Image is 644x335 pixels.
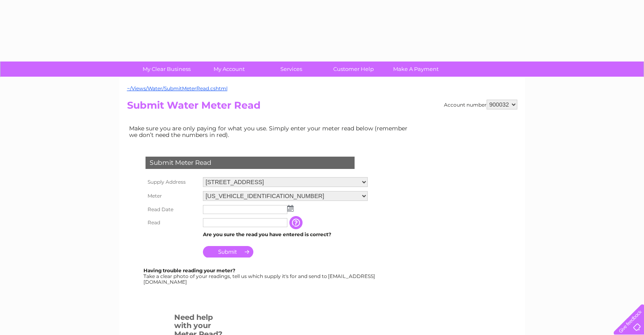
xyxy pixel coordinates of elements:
[201,229,370,240] td: Are you sure the read you have entered is correct?
[133,62,200,77] a: My Clear Business
[287,205,294,212] img: ...
[257,62,325,77] a: Services
[127,85,228,91] a: ~/Views/Water/SubmitMeterRead.cshtml
[143,175,201,189] th: Supply Address
[382,62,450,77] a: Make A Payment
[203,246,253,258] input: Submit
[143,267,235,273] b: Having trouble reading your meter?
[143,189,201,203] th: Meter
[444,100,517,109] div: Account number
[195,62,263,77] a: My Account
[146,157,355,169] div: Submit Meter Read
[320,62,387,77] a: Customer Help
[143,203,201,216] th: Read Date
[143,216,201,229] th: Read
[127,123,414,140] td: Make sure you are only paying for what you use. Simply enter your meter read below (remember we d...
[289,216,304,229] input: Information
[127,100,517,115] h2: Submit Water Meter Read
[143,268,376,285] div: Take a clear photo of your readings, tell us which supply it's for and send to [EMAIL_ADDRESS][DO...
